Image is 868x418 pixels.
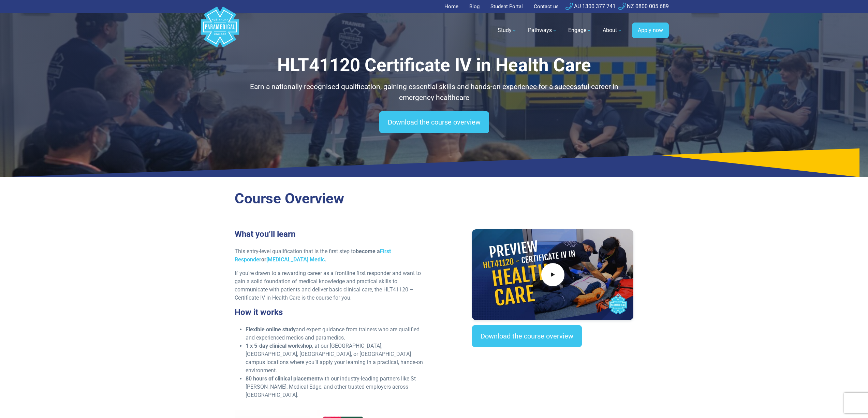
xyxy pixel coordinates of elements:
[246,375,430,399] li: with our industry-leading partners like St [PERSON_NAME], Medical Edge, and other trusted employe...
[246,326,296,333] strong: Flexible online study
[632,23,669,38] a: Apply now
[246,343,312,349] strong: 1 x 5-day clinical workshop
[494,21,521,40] a: Study
[235,190,634,207] h2: Course Overview
[235,55,634,76] h1: HLT41120 Certificate IV in Health Care
[246,375,319,382] strong: 80 hours of clinical placement
[472,325,582,347] a: Download the course overview
[379,111,489,133] a: Download the course overview
[235,82,634,103] p: Earn a nationally recognised qualification, gaining essential skills and hands-on experience for ...
[565,3,616,10] a: AU 1300 377 741
[599,21,627,40] a: About
[266,256,325,263] a: [MEDICAL_DATA] Medic
[246,326,430,342] li: and expert guidance from trainers who are qualified and experienced medics and paramedics.
[235,269,430,302] p: If you’re drawn to a rewarding career as a frontline first responder and want to gain a solid fou...
[246,342,430,375] li: , at our [GEOGRAPHIC_DATA], [GEOGRAPHIC_DATA], [GEOGRAPHIC_DATA], or [GEOGRAPHIC_DATA] campus loc...
[200,13,240,48] a: Australian Paramedical College
[235,229,430,239] h3: What you’ll learn
[235,247,430,264] p: This entry-level qualification that is the first step to
[235,248,391,263] strong: become a or .
[472,361,633,395] iframe: EmbedSocial Universal Widget
[524,21,561,40] a: Pathways
[618,3,669,10] a: NZ 0800 005 689
[564,21,596,40] a: Engage
[235,248,391,263] a: First Responder
[235,307,430,317] h3: How it works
